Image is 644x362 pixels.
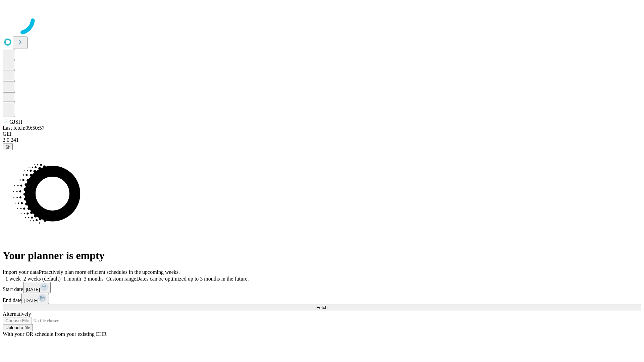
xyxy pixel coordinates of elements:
[3,137,641,143] div: 2.0.241
[26,287,40,292] span: [DATE]
[3,293,641,304] div: End date
[3,282,641,293] div: Start date
[3,143,13,150] button: @
[3,269,39,275] span: Import your data
[9,119,22,125] span: GJSH
[316,305,327,310] span: Fetch
[3,331,107,337] span: With your OR schedule from your existing EHR
[5,144,10,149] span: @
[21,293,49,304] button: [DATE]
[5,276,21,282] span: 1 week
[63,276,81,282] span: 1 month
[3,131,641,137] div: GEI
[3,125,45,131] span: Last fetch: 09:50:57
[3,249,641,262] h1: Your planner is empty
[3,311,31,317] span: Alternatively
[106,276,136,282] span: Custom range
[84,276,104,282] span: 3 months
[136,276,249,282] span: Dates can be optimized up to 3 months in the future.
[39,269,180,275] span: Proactively plan more efficient schedules in the upcoming weeks.
[23,276,61,282] span: 2 weeks (default)
[23,282,51,293] button: [DATE]
[3,324,33,331] button: Upload a file
[24,298,38,303] span: [DATE]
[3,304,641,311] button: Fetch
